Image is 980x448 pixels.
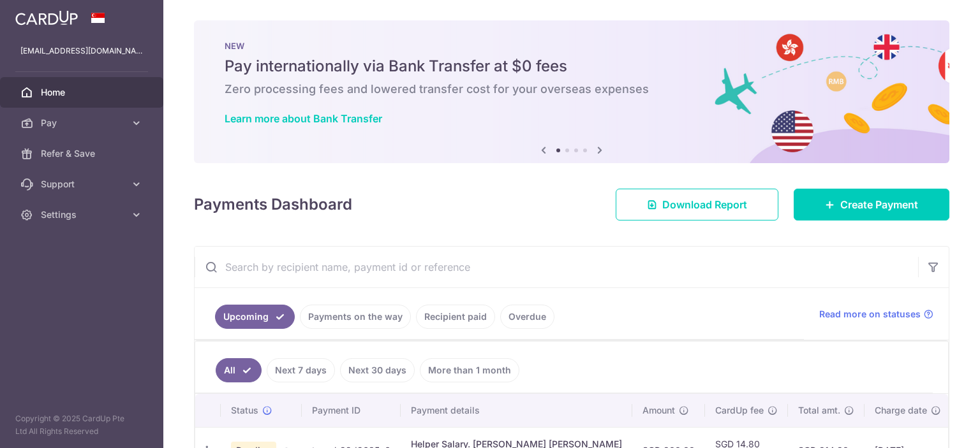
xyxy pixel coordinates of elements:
[225,82,919,97] h6: Zero processing fees and lowered transfer cost for your overseas expenses
[41,147,125,160] span: Refer & Save
[401,394,632,427] th: Payment details
[840,197,918,212] span: Create Payment
[898,410,967,442] iframe: Opens a widget where you can find more information
[194,20,949,163] img: Bank transfer banner
[420,358,519,382] a: More than 1 month
[15,10,78,25] img: CardUp
[875,404,927,417] span: Charge date
[340,358,415,382] a: Next 30 days
[267,358,335,382] a: Next 7 days
[41,117,125,129] span: Pay
[819,308,933,321] a: Read more on statuses
[195,247,918,287] input: Search by recipient name, payment id or reference
[642,404,675,417] span: Amount
[616,189,778,220] a: Download Report
[41,178,125,191] span: Support
[819,308,921,321] span: Read more on statuses
[225,41,919,51] p: NEW
[794,189,949,220] a: Create Payment
[416,305,495,329] a: Recipient paid
[500,305,554,329] a: Overdue
[715,404,764,417] span: CardUp fee
[41,86,125,99] span: Home
[41,208,125,221] span: Settings
[302,394,401,427] th: Payment ID
[215,305,295,329] a: Upcoming
[798,404,840,417] span: Total amt.
[194,193,352,216] h4: Payments Dashboard
[300,305,411,329] a: Payments on the way
[225,112,382,125] a: Learn more about Bank Transfer
[231,404,258,417] span: Status
[20,45,143,57] p: [EMAIL_ADDRESS][DOMAIN_NAME]
[225,56,919,76] h5: Pay internationally via Bank Transfer at $0 fees
[662,197,747,212] span: Download Report
[216,358,262,382] a: All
